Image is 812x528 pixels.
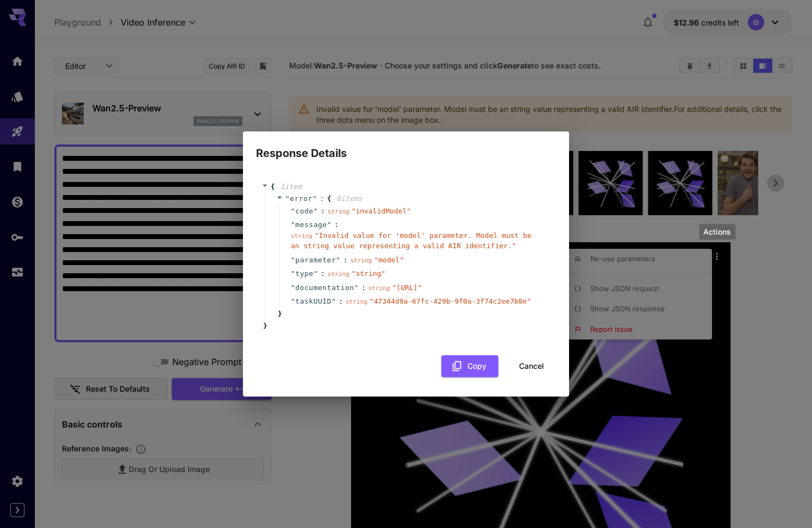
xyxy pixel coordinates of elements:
span: { [271,181,275,192]
span: " [291,297,295,305]
span: " Invalid value for 'model' parameter. Model must be an string value representing a valid AIR ide... [291,231,532,250]
h2: Response Details [243,131,569,162]
span: : [361,282,366,293]
span: type [295,268,313,279]
span: " [291,269,295,278]
span: 6 item s [336,194,362,203]
span: { [327,193,332,204]
span: string [346,298,367,305]
span: } [276,309,282,319]
span: " [291,207,295,215]
span: taskUUID [295,296,332,307]
span: : [339,296,343,307]
span: : [343,255,348,266]
span: " [285,194,290,203]
span: string [368,285,390,292]
span: message [295,219,327,230]
span: " string " [352,269,386,278]
button: Cancel [507,355,556,378]
span: " [291,256,295,264]
span: string [328,271,349,278]
span: " 47344d9a-67fc-429b-9f0a-3f74c2ee7b8e " [370,297,531,305]
span: : [321,268,325,279]
span: " [332,297,336,305]
span: " [313,194,317,203]
span: " [354,284,359,292]
span: : [321,206,325,217]
span: string [350,257,372,264]
span: documentation [295,282,354,293]
button: Copy [441,355,498,378]
span: " [314,207,318,215]
span: code [295,206,313,217]
span: " model " [374,256,404,264]
span: string [328,208,349,215]
div: Actions [699,224,735,240]
span: parameter [295,255,336,266]
span: string [291,232,313,240]
span: " [336,256,340,264]
span: " [327,221,332,229]
span: : [334,219,339,230]
span: " [URL] " [392,284,422,292]
span: " [291,284,295,292]
span: " [291,221,295,229]
span: " invalidModel " [352,207,411,215]
span: " [314,269,318,278]
span: error [290,194,313,203]
span: 1 item [280,183,302,191]
span: } [261,320,267,331]
span: : [320,193,324,204]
